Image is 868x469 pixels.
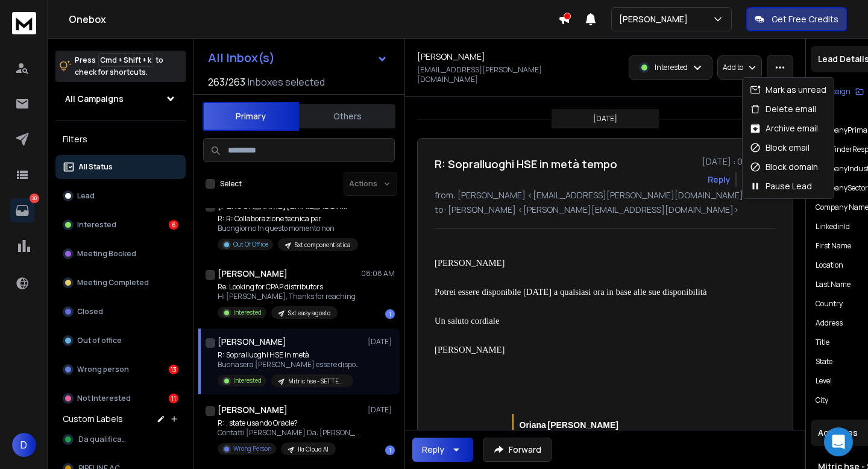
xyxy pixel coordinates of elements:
[816,260,843,270] p: location
[655,63,688,72] p: Interested
[218,268,288,280] h1: [PERSON_NAME]
[723,63,743,72] p: Add to
[78,435,129,444] span: Da qualificare
[77,365,129,374] p: Wrong person
[750,142,810,154] div: Block email
[77,394,131,403] p: Not Interested
[233,240,268,249] p: Out Of Office
[435,345,505,354] span: [PERSON_NAME]
[422,444,444,456] div: Reply
[63,413,123,425] h3: Custom Labels
[816,318,843,328] p: address
[708,174,731,186] button: Reply
[203,102,299,131] button: Primary
[248,75,325,89] h3: Inboxes selected
[218,360,362,370] p: Buonasera [PERSON_NAME] essere disponibile
[417,51,485,63] h1: [PERSON_NAME]
[750,161,818,173] div: Block domain
[77,191,95,201] p: Lead
[741,174,776,186] div: Forward
[435,156,617,172] h1: R: Sopralluoghi HSE in metà tempo
[233,308,262,317] p: Interested
[288,377,346,386] p: Mitric hse - SETTEMBRE
[816,299,843,309] p: country
[77,336,122,345] p: Out of office
[593,114,617,124] p: [DATE]
[233,444,271,453] p: Wrong Person
[218,224,358,233] p: Buongiorno In questo momento non
[218,418,362,428] p: R: , state usando Oracle?
[417,65,602,84] p: [EMAIL_ADDRESS][PERSON_NAME][DOMAIN_NAME]
[169,365,178,374] div: 13
[368,337,395,347] p: [DATE]
[78,162,113,172] p: All Status
[816,395,828,405] p: city
[619,13,693,25] p: [PERSON_NAME]
[218,292,356,301] p: Hi [PERSON_NAME], Thanks for reaching
[750,180,812,192] div: Pause Lead
[295,241,351,250] p: Sxt componentistica
[816,357,832,367] p: state
[77,220,116,230] p: Interested
[816,376,832,386] p: level
[169,394,178,403] div: 11
[435,258,505,268] span: [PERSON_NAME]
[750,84,826,96] div: Mark as unread
[547,420,618,430] td: [PERSON_NAME]
[218,350,362,360] p: R: Sopralluoghi HSE in metà
[816,338,829,347] p: title
[55,131,186,148] h3: Filters
[750,103,816,115] div: Delete email
[435,316,499,326] span: Un saluto cordiale
[816,280,851,289] p: Last Name
[77,249,136,259] p: Meeting Booked
[218,214,358,224] p: R: R: Collaborazione tecnica per
[298,445,329,454] p: Iki Cloud AI
[30,194,39,203] p: 30
[233,376,262,385] p: Interested
[220,179,242,189] label: Select
[361,269,395,279] p: 08:08 AM
[65,93,124,105] h1: All Campaigns
[435,189,776,201] p: from: [PERSON_NAME] <[EMAIL_ADDRESS][PERSON_NAME][DOMAIN_NAME]>
[208,75,245,89] span: 263 / 263
[288,309,330,318] p: Sxt easy agosto
[435,287,706,297] span: Potrei essere disponibile [DATE] a qualsiasi ora in base alle sue disponibilità
[77,278,149,288] p: Meeting Completed
[75,54,163,78] p: Press to check for shortcuts.
[702,156,776,168] p: [DATE] : 09:26 pm
[12,12,36,34] img: logo
[824,427,853,456] div: Open Intercom Messenger
[77,307,103,316] p: Closed
[69,12,558,27] h1: Onebox
[218,428,362,438] p: Contatti [PERSON_NAME] Da: [PERSON_NAME]
[483,438,552,462] button: Forward
[750,122,818,134] div: Archive email
[299,103,395,130] button: Others
[816,241,851,251] p: First Name
[385,309,395,319] div: 1
[218,404,288,416] h1: [PERSON_NAME]
[208,52,275,64] h1: All Inbox(s)
[772,13,838,25] p: Get Free Credits
[520,420,546,430] td: Oriana
[368,405,395,415] p: [DATE]
[218,282,356,292] p: Re: Looking for CPAP distributors
[169,220,178,230] div: 6
[12,433,36,457] span: D
[98,53,153,67] span: Cmd + Shift + k
[385,445,395,455] div: 1
[816,222,850,231] p: linkedinId
[218,336,286,348] h1: [PERSON_NAME]
[435,204,776,216] p: to: [PERSON_NAME] <[PERSON_NAME][EMAIL_ADDRESS][DOMAIN_NAME]>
